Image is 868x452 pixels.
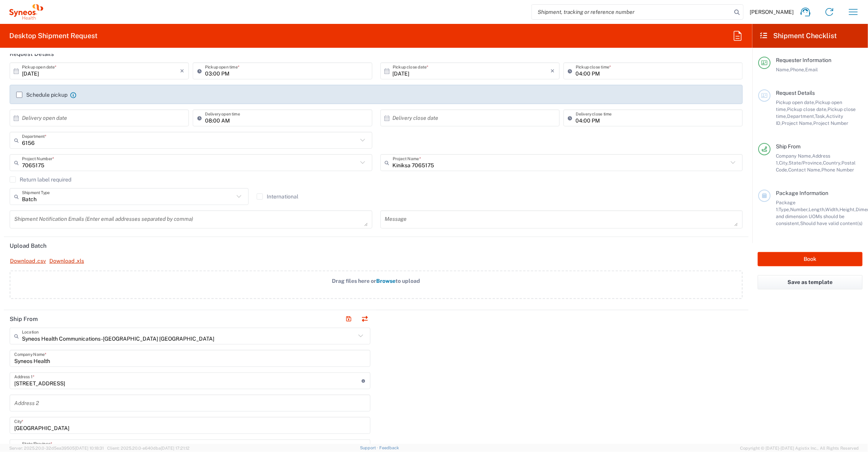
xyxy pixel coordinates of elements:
span: Phone Number [821,167,854,173]
h2: Desktop Shipment Request [9,31,98,40]
span: Company Name, [776,153,812,159]
span: Request Details [776,90,815,96]
a: Download .csv [10,254,46,268]
span: Client: 2025.20.0-e640dba [107,446,190,450]
span: Ship From [776,143,801,150]
span: Length, [809,207,825,212]
span: Name, [776,67,790,72]
label: Return label required [10,176,71,183]
span: Project Name, [782,120,813,126]
h2: Request Details [10,50,54,58]
a: Download .xls [49,254,84,268]
input: Shipment, tracking or reference number [532,5,732,19]
h2: Shipment Checklist [759,31,837,40]
i: × [551,65,555,77]
span: Height, [839,207,856,212]
span: Pickup open date, [776,99,815,105]
span: Email [805,67,818,72]
span: Type, [779,207,790,212]
h2: Upload Batch [10,242,47,250]
span: Should have valid content(s) [800,220,863,226]
a: Feedback [379,445,399,450]
a: Support [360,445,379,450]
label: Schedule pickup [16,92,67,98]
span: Department, [787,113,815,119]
span: Browse [377,278,396,284]
span: Country, [823,160,841,166]
span: to upload [396,278,421,284]
span: Project Number [813,120,848,126]
span: Pickup close date, [787,106,828,112]
span: Contact Name, [788,167,821,173]
span: [PERSON_NAME] [750,8,794,15]
span: Package Information [776,190,828,196]
span: Task, [815,113,826,119]
button: Book [758,252,863,266]
span: Number, [790,207,809,212]
button: Save as template [758,275,863,289]
span: City, [779,160,789,166]
span: Package 1: [776,200,796,212]
span: [DATE] 17:21:12 [161,446,190,450]
i: × [180,65,184,77]
h2: Ship From [10,315,38,323]
span: Width, [825,207,839,212]
span: Phone, [790,67,805,72]
span: [DATE] 10:18:31 [75,446,104,450]
span: Requester Information [776,57,831,63]
span: Drag files here or [332,278,377,284]
span: Copyright © [DATE]-[DATE] Agistix Inc., All Rights Reserved [740,445,859,452]
span: State/Province, [789,160,823,166]
span: Server: 2025.20.0-32d5ea39505 [9,446,104,450]
label: International [257,193,298,200]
